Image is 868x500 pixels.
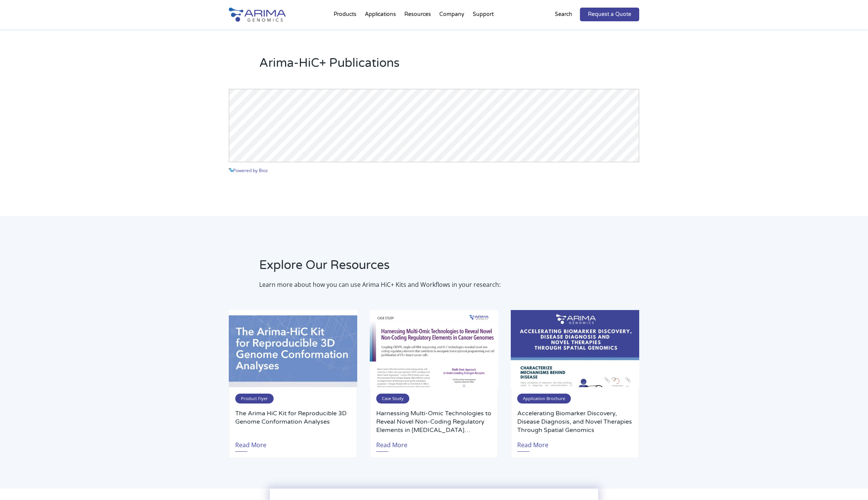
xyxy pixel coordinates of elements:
[9,145,56,152] span: Single-Cell Methyl-3C
[175,145,238,152] span: Structural Variant Discovery
[9,165,77,172] span: Arima Bioinformatics Platform
[2,126,7,131] input: High Coverage Hi-C
[9,175,22,182] span: Other
[511,310,639,387] img: 4418CD88-DC4E-4A60-AD2C-33C90C3CCA82_1_201_a-500x300.jpeg
[259,257,531,280] h2: Explore Our Resources
[229,167,268,174] a: Powered by Bioz
[168,106,173,111] input: Genome Assembly
[175,135,209,142] span: Human Health
[555,9,572,19] p: Search
[168,116,173,121] input: Gene Regulation
[168,136,173,141] input: Human Health
[235,409,351,434] a: The Arima HiC Kit for Reproducible 3D Genome Conformation Analyses
[9,125,52,132] span: High Coverage Hi-C
[175,106,217,112] span: Genome Assembly
[2,165,7,170] input: Arima Bioinformatics Platform
[168,146,173,150] input: Structural Variant Discovery
[9,135,38,142] span: Hi-C for FFPE
[168,126,173,131] input: Epigenetics
[229,8,286,22] img: Arima-Genomics-logo
[9,106,18,112] span: Hi-C
[2,106,7,111] input: Hi-C
[2,146,7,150] input: Single-Cell Methyl-3C
[580,8,639,21] a: Request a Quote
[235,434,266,452] a: Read More
[370,310,498,387] img: Image_Case-Study-Harnessing-Multi-Omic-Technologies-to-Reveal-Novel-Non-Coding-Regulatory-Element...
[175,155,188,162] span: Other
[166,0,190,7] span: Last name
[229,168,233,172] img: powered by bioz
[517,409,633,434] a: Accelerating Biomarker Discovery, Disease Diagnosis, and Novel Therapies Through Spatial Genomics
[9,116,38,122] span: Capture Hi-C
[229,310,357,387] img: 97096D51-2AF2-43A4-8914-FEAA8710CD38_1_201_a-500x300.jpeg
[376,394,409,403] span: Case Study
[587,165,639,175] a: See more details on Bioz
[168,155,173,160] input: Other
[175,125,201,132] span: Epigenetics
[2,116,7,121] input: Capture Hi-C
[166,63,178,70] span: State
[517,394,571,403] span: Application Brochure
[166,94,233,101] span: What is your area of interest?
[259,280,531,290] p: Learn more about how you can use Arima HiC+ Kits and Workflows in your research:
[376,434,407,452] a: Read More
[2,175,7,180] input: Other
[2,155,7,160] input: Library Prep
[517,434,548,452] a: Read More
[235,394,274,403] span: Product Flyer
[9,155,36,162] span: Library Prep
[376,409,492,434] a: Harnessing Multi-Omic Technologies to Reveal Novel Non-Coding Regulatory Elements in [MEDICAL_DAT...
[2,136,7,141] input: Hi-C for FFPE
[259,55,639,78] h2: Arima-HiC+ Publications
[175,116,212,122] span: Gene Regulation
